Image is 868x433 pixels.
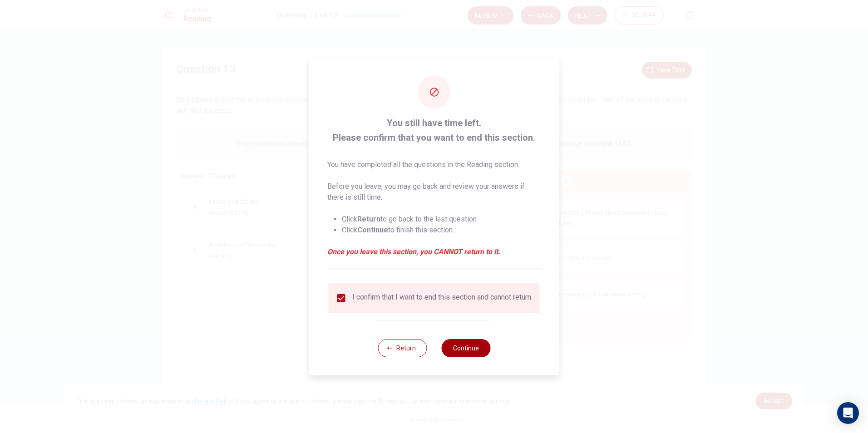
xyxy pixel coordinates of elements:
li: Click to go back to the last question [342,214,541,225]
li: Click to finish this section. [342,225,541,236]
strong: Return [357,215,380,223]
p: Before you leave, you may go back and review your answers if there is still time. [327,181,541,203]
em: Once you leave this section, you CANNOT return to it. [327,246,541,257]
div: I confirm that I want to end this section and cannot return. [352,293,533,304]
p: You have completed all the questions in the Reading section. [327,159,541,170]
strong: Continue [357,226,388,234]
button: Continue [441,339,490,357]
div: Open Intercom Messenger [837,402,859,424]
button: Return [378,339,427,357]
span: You still have time left. Please confirm that you want to end this section. [327,116,541,145]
